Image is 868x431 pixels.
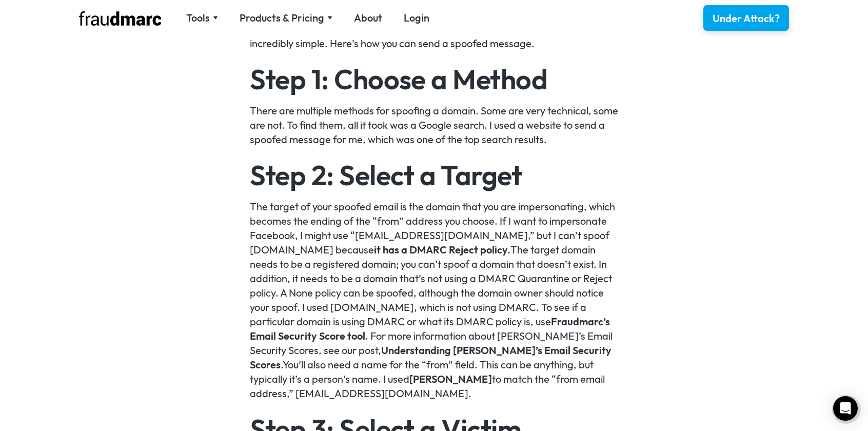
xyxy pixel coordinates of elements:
div: Products & Pricing [240,11,332,25]
p: The target of your spoofed email is the domain that you are impersonating, which becomes the endi... [250,200,619,401]
p: There are multiple methods for spoofing a domain. Some are very technical, some are not. To find ... [250,104,619,147]
div: Products & Pricing [240,11,324,25]
div: Tools [186,11,218,25]
a: Login [404,11,429,25]
a: Understanding [PERSON_NAME]’s Email Security Scores [250,344,611,371]
a: About [354,11,382,25]
h2: Step 2: Select a Target [250,161,619,189]
a: [PERSON_NAME] [409,373,492,385]
a: Under Attack? [703,5,789,31]
div: Under Attack? [713,11,780,26]
div: Open Intercom Messenger [833,396,858,421]
a: it has a DMARC Reject policy. [374,243,510,256]
div: Tools [186,11,210,25]
h2: Step 1: Choose a Method [250,65,619,93]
